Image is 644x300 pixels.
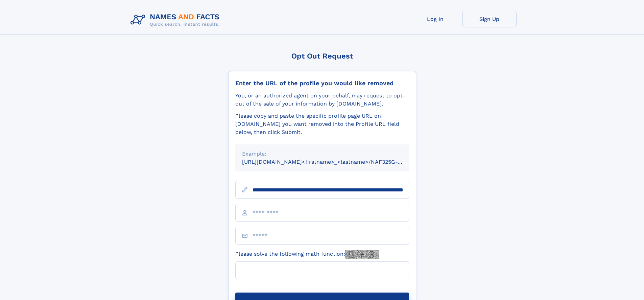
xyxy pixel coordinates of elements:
[235,250,379,259] label: Please solve the following math function:
[228,52,416,60] div: Opt Out Request
[235,112,409,136] div: Please copy and paste the specific profile page URL on [DOMAIN_NAME] you want removed into the Pr...
[128,11,225,29] img: Logo Names and Facts
[242,150,402,158] div: Example:
[235,79,409,87] div: Enter the URL of the profile you would like removed
[408,11,462,27] a: Log In
[235,92,409,108] div: You, or an authorized agent on your behalf, may request to opt-out of the sale of your informatio...
[462,11,517,27] a: Sign Up
[242,159,422,165] small: [URL][DOMAIN_NAME]<firstname>_<lastname>/NAF325G-xxxxxxxx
